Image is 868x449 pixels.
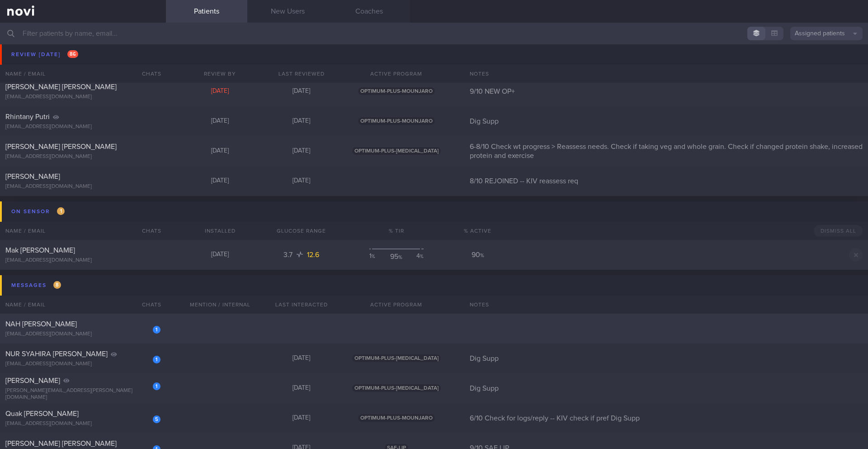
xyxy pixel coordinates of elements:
[5,143,117,150] span: [PERSON_NAME] [PERSON_NAME]
[814,225,863,237] button: Dismiss All
[261,147,342,155] div: [DATE]
[398,255,402,260] sub: %
[388,252,405,261] div: 95
[179,87,261,96] div: [DATE]
[261,414,342,422] div: [DATE]
[464,87,868,96] div: 9/10 NEW OP+
[464,117,868,126] div: Dig Supp
[5,183,160,190] div: [EMAIL_ADDRESS][DOMAIN_NAME]
[369,252,386,261] div: 1
[153,416,160,423] div: 5
[179,57,261,66] div: [DATE]
[5,153,160,160] div: [EMAIL_ADDRESS][DOMAIN_NAME]
[358,57,435,65] span: OPTIMUM-PLUS-MOUNJARO
[451,222,505,240] div: % Active
[261,87,342,96] div: [DATE]
[342,222,451,240] div: % TIR
[5,320,77,328] span: NAH [PERSON_NAME]
[464,414,868,423] div: 6/10 Check for logs/reply -- KIV check if pref Dig Supp
[261,384,342,392] div: [DATE]
[9,279,63,291] div: Messages
[261,354,342,363] div: [DATE]
[57,207,65,215] span: 1
[372,254,375,259] sub: %
[480,253,484,258] sub: %
[283,251,294,258] span: 3.7
[5,83,117,91] span: [PERSON_NAME] [PERSON_NAME]
[153,356,160,363] div: 1
[464,354,868,363] div: Dig Supp
[179,117,261,125] div: [DATE]
[464,177,868,186] div: 8/10 REJOINED -- KIV reassess req
[179,222,261,240] div: Installed
[261,117,342,125] div: [DATE]
[153,326,160,334] div: 1
[261,57,342,66] div: [DATE]
[179,147,261,155] div: [DATE]
[5,350,108,358] span: NUR SYAHIRA [PERSON_NAME]
[5,377,60,384] span: [PERSON_NAME]
[5,257,160,264] div: [EMAIL_ADDRESS][DOMAIN_NAME]
[179,296,261,314] div: Mention / Internal
[179,177,261,185] div: [DATE]
[5,387,160,401] div: [PERSON_NAME][EMAIL_ADDRESS][PERSON_NAME][DOMAIN_NAME]
[5,173,60,180] span: [PERSON_NAME]
[130,296,166,314] div: Chats
[5,64,160,71] div: [PERSON_NAME][EMAIL_ADDRESS][DOMAIN_NAME]
[451,250,505,259] div: 90
[5,420,160,427] div: [EMAIL_ADDRESS][DOMAIN_NAME]
[464,296,868,314] div: Notes
[407,252,424,261] div: 4
[342,296,451,314] div: Active Program
[5,113,50,120] span: Rhintany Putri
[307,251,319,258] span: 12.6
[352,384,441,392] span: OPTIMUM-PLUS-[MEDICAL_DATA]
[5,331,160,338] div: [EMAIL_ADDRESS][DOMAIN_NAME]
[9,205,67,218] div: On sensor
[130,222,166,240] div: Chats
[179,251,261,259] div: [DATE]
[358,87,435,95] span: OPTIMUM-PLUS-MOUNJARO
[261,222,342,240] div: Glucose Range
[464,57,868,66] div: 7-9/10 Check if would like to try unflavored pro powder
[5,247,75,254] span: Mak [PERSON_NAME]
[261,177,342,185] div: [DATE]
[5,124,160,130] div: [EMAIL_ADDRESS][DOMAIN_NAME]
[358,117,435,125] span: OPTIMUM-PLUS-MOUNJARO
[53,281,61,289] span: 8
[5,410,79,417] span: Quak [PERSON_NAME]
[352,354,441,362] span: OPTIMUM-PLUS-[MEDICAL_DATA]
[464,142,868,160] div: 6-8/10 Check wt progress > Reassess needs. Check if taking veg and whole grain. Check if changed ...
[261,296,342,314] div: Last Interacted
[153,382,160,390] div: 1
[5,53,81,61] span: SONY [PERSON_NAME]
[420,254,424,259] sub: %
[5,361,160,368] div: [EMAIL_ADDRESS][DOMAIN_NAME]
[5,440,117,447] span: [PERSON_NAME] [PERSON_NAME]
[464,384,868,393] div: Dig Supp
[790,27,863,40] button: Assigned patients
[358,414,435,422] span: OPTIMUM-PLUS-MOUNJARO
[352,147,441,155] span: OPTIMUM-PLUS-[MEDICAL_DATA]
[5,94,160,100] div: [EMAIL_ADDRESS][DOMAIN_NAME]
